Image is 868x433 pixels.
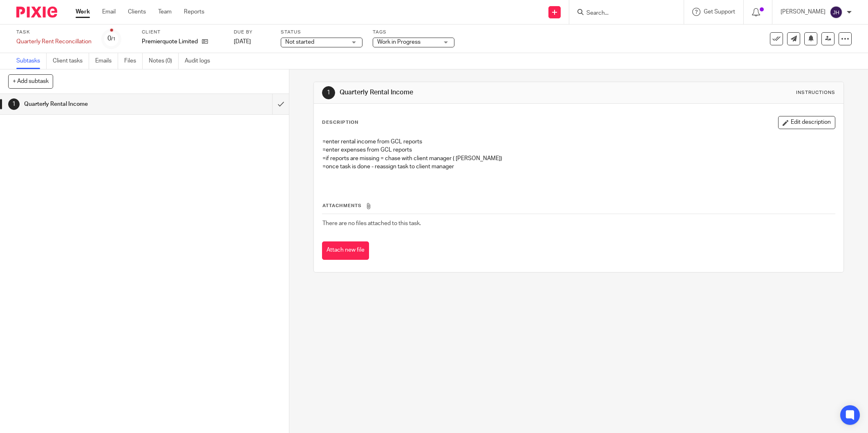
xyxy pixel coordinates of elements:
[158,8,172,16] a: Team
[16,29,92,36] label: Task
[95,53,118,69] a: Emails
[322,203,362,208] span: Attachments
[586,10,659,17] input: Search
[322,154,835,163] p: =if reports are missing = chase with client manager ( [PERSON_NAME])
[234,29,271,36] label: Due by
[778,116,835,129] button: Edit description
[234,39,251,45] span: [DATE]
[281,29,362,36] label: Status
[322,146,835,154] p: =enter expenses from GCL reports
[142,29,224,36] label: Client
[373,29,454,36] label: Tags
[322,86,335,99] div: 1
[322,241,369,260] button: Attach new file
[128,8,146,16] a: Clients
[76,8,90,16] a: Work
[830,6,843,19] img: svg%3E
[149,53,179,69] a: Notes (0)
[377,39,421,45] span: Work in Progress
[322,119,358,126] p: Description
[24,98,184,110] h1: Quarterly Rental Income
[16,38,92,46] div: Quarterly Rent Reconcillation
[322,221,421,226] span: There are no files attached to this task.
[8,74,53,88] button: + Add subtask
[322,163,835,171] p: =once task is done - reassign task to client manager
[185,53,216,69] a: Audit logs
[102,8,116,16] a: Email
[16,7,57,18] img: Pixie
[53,53,89,69] a: Client tasks
[8,98,20,110] div: 1
[124,53,143,69] a: Files
[184,8,204,16] a: Reports
[111,37,116,41] small: /1
[704,9,735,15] span: Get Support
[107,34,116,43] div: 0
[285,39,314,45] span: Not started
[322,138,835,146] p: =enter rental income from GCL reports
[16,53,47,69] a: Subtasks
[796,89,835,96] div: Instructions
[142,38,198,46] p: Premierquote Limited
[340,88,596,97] h1: Quarterly Rental Income
[781,8,825,16] p: [PERSON_NAME]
